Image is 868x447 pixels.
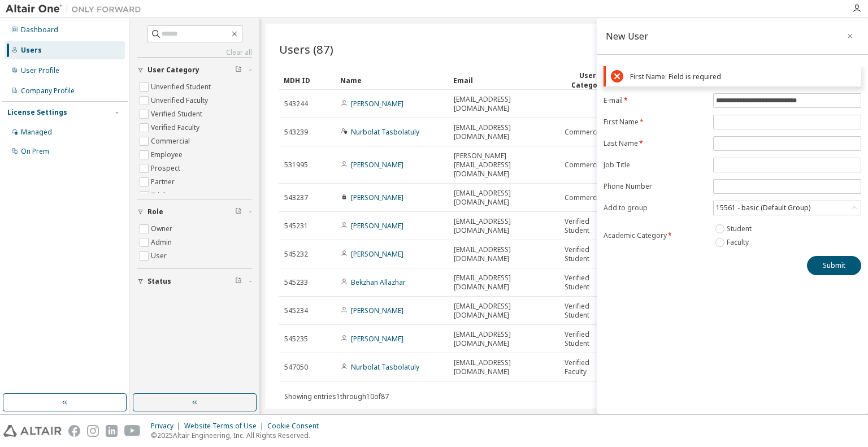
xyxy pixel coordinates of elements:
label: Commercial [151,134,192,148]
span: 543237 [284,193,308,202]
span: Clear filter [235,277,242,286]
img: instagram.svg [87,425,99,437]
label: Add to group [604,203,706,212]
div: On Prem [21,147,49,156]
div: License Settings [7,108,67,117]
span: Verified Student [565,302,611,320]
button: Status [137,269,252,294]
span: [EMAIL_ADDRESS][DOMAIN_NAME] [454,245,554,263]
label: Unverified Faculty [151,94,210,107]
label: Trial [151,189,167,202]
div: New User [606,32,648,41]
a: [PERSON_NAME] [351,221,403,231]
span: 547050 [284,363,308,372]
div: Website Terms of Use [184,422,267,431]
span: Commercial [565,128,604,137]
div: 15561 - basic (Default Group) [714,201,861,215]
span: Clear filter [235,207,242,216]
button: Role [137,199,252,224]
div: Managed [21,128,52,137]
label: Employee [151,148,185,162]
span: 545233 [284,278,308,287]
span: [PERSON_NAME][EMAIL_ADDRESS][DOMAIN_NAME] [454,151,554,179]
div: Users [21,46,42,55]
span: Clear filter [235,66,242,75]
span: Showing entries 1 through 10 of 87 [284,392,389,401]
a: [PERSON_NAME] [351,249,403,259]
label: Partner [151,175,177,189]
span: Commercial [565,193,604,202]
a: [PERSON_NAME] [351,334,403,344]
a: [PERSON_NAME] [351,193,403,202]
label: Verified Student [151,107,205,121]
span: Verified Student [565,217,611,235]
span: [EMAIL_ADDRESS][DOMAIN_NAME] [454,189,554,207]
div: Company Profile [21,86,75,96]
span: 543244 [284,99,308,109]
button: Submit [807,256,861,275]
div: User Profile [21,66,59,75]
img: linkedin.svg [106,425,118,437]
span: Verified Student [565,274,611,292]
span: Verified Student [565,330,611,348]
span: 545234 [284,306,308,315]
span: [EMAIL_ADDRESS][DOMAIN_NAME] [454,95,554,113]
img: facebook.svg [68,425,80,437]
span: [EMAIL_ADDRESS][DOMAIN_NAME] [454,274,554,292]
label: Student [727,222,754,236]
span: 545235 [284,335,308,344]
a: Clear all [137,48,252,57]
div: First Name: Field is required [630,72,856,81]
span: [EMAIL_ADDRESS][DOMAIN_NAME] [454,217,554,235]
a: Nurbolat Tasbolatuly [351,127,419,137]
div: Privacy [151,422,184,431]
a: Nurbolat Tasbolatuly [351,362,419,372]
span: Verified Student [565,245,611,263]
span: Role [147,207,163,216]
label: Owner [151,222,175,236]
label: Unverified Student [151,80,213,94]
div: MDH ID [284,71,331,89]
span: Commercial [565,160,604,170]
a: [PERSON_NAME] [351,160,403,170]
div: Dashboard [21,25,58,34]
div: Cookie Consent [267,422,325,431]
span: [EMAIL_ADDRESS][DOMAIN_NAME] [454,330,554,348]
span: User Category [147,66,199,75]
span: Status [147,277,171,286]
span: Verified Faculty [565,358,611,376]
label: Last Name [604,139,706,148]
label: E-mail [604,96,706,105]
img: Altair One [6,3,147,15]
button: User Category [137,58,252,83]
img: altair_logo.svg [3,425,62,437]
a: Bekzhan Allazhar [351,277,406,287]
label: Admin [151,236,174,249]
span: Users (87) [279,41,333,57]
span: [EMAIL_ADDRESS][DOMAIN_NAME] [454,358,554,376]
span: [EMAIL_ADDRESS][DOMAIN_NAME] [454,123,554,141]
label: Prospect [151,162,183,175]
label: First Name [604,118,706,127]
div: Email [453,71,555,89]
img: youtube.svg [124,425,141,437]
label: Academic Category [604,231,706,240]
label: Faculty [727,236,751,249]
div: 15561 - basic (Default Group) [714,202,812,214]
label: Phone Number [604,182,706,191]
label: Job Title [604,160,706,170]
label: Verified Faculty [151,121,202,134]
span: 545231 [284,222,308,231]
div: User Category [564,71,611,90]
p: © 2025 Altair Engineering, Inc. All Rights Reserved. [151,431,325,440]
span: 543239 [284,128,308,137]
span: [EMAIL_ADDRESS][DOMAIN_NAME] [454,302,554,320]
span: 545232 [284,250,308,259]
span: 531995 [284,160,308,170]
label: User [151,249,169,263]
a: [PERSON_NAME] [351,99,403,109]
div: Name [340,71,444,89]
a: [PERSON_NAME] [351,306,403,315]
